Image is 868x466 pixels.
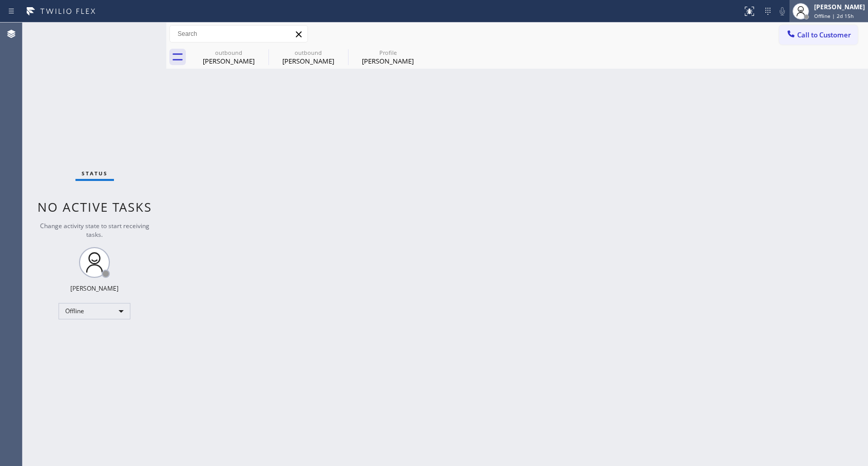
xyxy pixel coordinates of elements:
div: Offline [59,303,130,319]
span: Call to Customer [797,30,851,39]
span: No active tasks [37,198,152,215]
span: Status [82,170,108,177]
div: Faustino Villanueva [349,46,427,69]
div: outbound [190,49,267,56]
span: Offline | 2d 15h [814,12,854,19]
div: [PERSON_NAME] [190,56,267,66]
div: [PERSON_NAME] [70,284,119,293]
div: [PERSON_NAME] [269,56,347,66]
div: [PERSON_NAME] [349,56,427,66]
div: [PERSON_NAME] [814,3,865,11]
input: Search [170,26,307,42]
div: Profile [349,49,427,56]
div: David Lee [190,46,267,69]
span: Change activity state to start receiving tasks. [40,221,149,239]
button: Mute [775,4,789,18]
button: Call to Customer [779,25,858,45]
div: David Lee [269,46,347,69]
div: outbound [269,49,347,56]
